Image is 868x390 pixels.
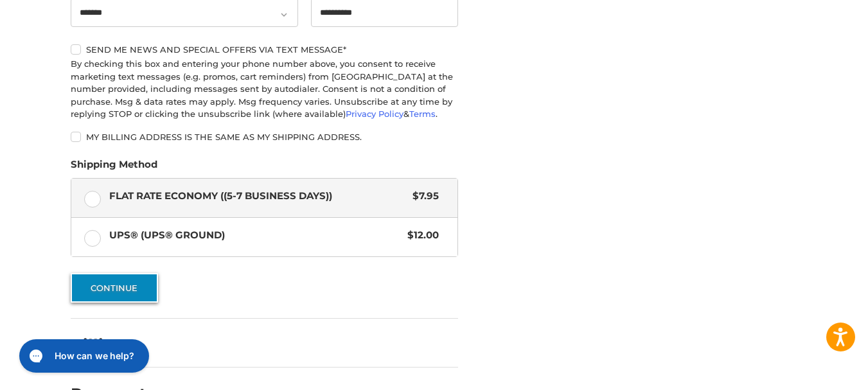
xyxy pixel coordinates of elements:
[71,157,157,178] legend: Shipping Method
[71,132,458,142] label: My billing address is the same as my shipping address.
[71,273,158,303] button: Continue
[409,109,436,119] a: Terms
[406,189,439,204] span: $7.95
[109,228,402,243] span: UPS® (UPS® Ground)
[71,58,458,121] div: By checking this box and entering your phone number above, you consent to receive marketing text ...
[109,189,407,204] span: Flat Rate Economy ((5-7 Business Days))
[346,109,403,119] a: Privacy Policy
[13,335,153,377] iframe: Gorgias live chat messenger
[71,44,458,55] label: Send me news and special offers via text message*
[401,228,439,243] span: $12.00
